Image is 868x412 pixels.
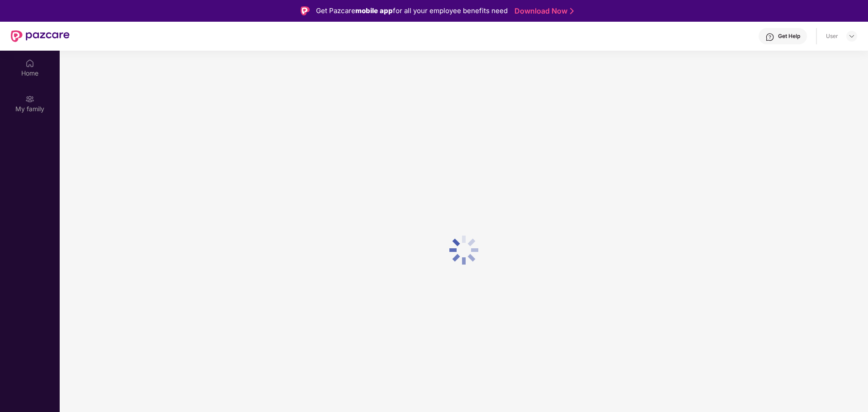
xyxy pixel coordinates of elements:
[301,6,310,15] img: Logo
[514,6,571,16] a: Download Now
[25,95,34,104] img: svg+xml;base64,PHN2ZyB3aWR0aD0iMjAiIGhlaWdodD0iMjAiIHZpZXdCb3g9IjAgMCAyMCAyMCIgZmlsbD0ibm9uZSIgeG...
[355,6,393,15] strong: mobile app
[11,30,70,42] img: New Pazcare Logo
[570,6,574,16] img: Stroke
[765,33,774,42] img: svg+xml;base64,PHN2ZyBpZD0iSGVscC0zMngzMiIgeG1sbnM9Imh0dHA6Ly93d3cudzMub3JnLzIwMDAvc3ZnIiB3aWR0aD...
[316,5,508,16] div: Get Pazcare for all your employee benefits need
[848,33,855,40] img: svg+xml;base64,PHN2ZyBpZD0iRHJvcGRvd24tMzJ4MzIiIHhtbG5zPSJodHRwOi8vd3d3LnczLm9yZy8yMDAwL3N2ZyIgd2...
[778,33,800,40] div: Get Help
[25,59,34,68] img: svg+xml;base64,PHN2ZyBpZD0iSG9tZSIgeG1sbnM9Imh0dHA6Ly93d3cudzMub3JnLzIwMDAvc3ZnIiB3aWR0aD0iMjAiIG...
[826,33,838,40] div: User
